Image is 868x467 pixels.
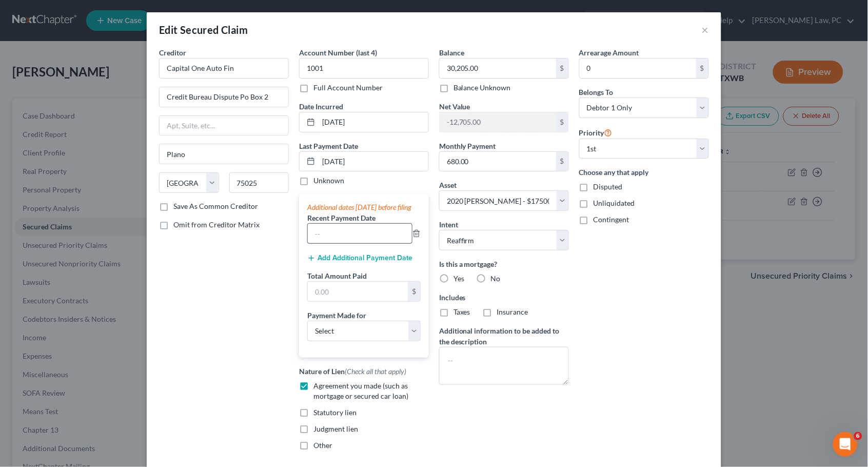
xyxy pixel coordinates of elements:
div: Edit Secured Claim [159,23,248,37]
input: 0.00 [308,282,408,301]
span: Omit from Creditor Matrix [173,220,260,229]
label: Priority [579,126,613,139]
span: Taxes [453,307,470,316]
span: Insurance [497,307,528,316]
label: Date Incurred [299,101,343,112]
label: Additional information to be added to the description [439,325,569,347]
span: Contingent [594,215,629,224]
input: XXXX [299,58,429,79]
input: MM/DD/YYYY [319,152,428,171]
label: Monthly Payment [439,141,496,151]
div: $ [556,112,568,132]
label: Full Account Number [313,83,383,93]
input: MM/DD/YYYY [319,112,428,132]
div: Additional dates [DATE] before filing [307,202,421,212]
span: Unliquidated [594,199,635,207]
span: Belongs To [579,88,614,96]
input: 0.00 [580,59,696,78]
label: Is this a mortgage? [439,259,569,269]
span: Statutory lien [313,408,357,417]
div: $ [556,59,568,78]
input: 0.00 [440,152,556,171]
button: Add Additional Payment Date [307,254,412,262]
div: $ [556,152,568,171]
input: Enter address... [160,87,288,107]
span: Agreement you made (such as mortgage or secured car loan) [313,381,408,400]
label: Last Payment Date [299,141,358,151]
label: Balance Unknown [453,83,511,93]
label: Includes [439,292,569,303]
div: $ [408,282,420,301]
span: Asset [439,181,457,189]
label: Balance [439,47,464,58]
span: Judgment lien [313,424,358,433]
input: 0.00 [440,59,556,78]
span: No [491,274,501,283]
span: Creditor [159,48,186,57]
input: -- [308,224,412,243]
label: Nature of Lien [299,366,406,377]
label: Save As Common Creditor [173,201,258,211]
label: Net Value [439,101,470,112]
input: Apt, Suite, etc... [160,116,288,135]
input: Search creditor by name... [159,58,289,79]
input: Enter zip... [229,172,289,193]
span: Disputed [594,182,623,191]
span: Yes [453,274,464,283]
button: × [702,24,709,36]
iframe: Intercom live chat [833,432,858,457]
label: Intent [439,219,458,230]
span: 6 [854,432,862,440]
input: 0.00 [440,112,556,132]
label: Unknown [313,176,344,186]
input: Enter city... [160,144,288,164]
span: (Check all that apply) [345,367,406,376]
label: Arrearage Amount [579,47,639,58]
label: Payment Made for [307,310,366,321]
label: Choose any that apply [579,167,709,178]
label: Account Number (last 4) [299,47,377,58]
span: Other [313,441,332,450]
div: $ [696,59,708,78]
label: Recent Payment Date [307,212,376,223]
label: Total Amount Paid [307,270,367,281]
